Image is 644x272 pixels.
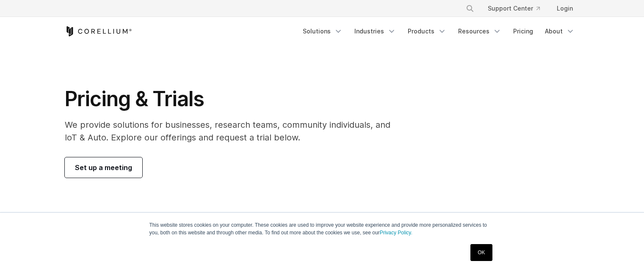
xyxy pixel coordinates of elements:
[349,24,401,39] a: Industries
[403,24,451,39] a: Products
[470,244,492,261] a: OK
[540,24,580,39] a: About
[149,221,495,236] p: This website stores cookies on your computer. These cookies are used to improve your website expe...
[550,1,580,16] a: Login
[508,24,538,39] a: Pricing
[65,86,402,112] h1: Pricing & Trials
[65,157,142,178] a: Set up a meeting
[462,1,478,16] button: Search
[453,24,506,39] a: Resources
[481,1,547,16] a: Support Center
[75,162,132,173] span: Set up a meeting
[456,1,580,16] div: Navigation Menu
[380,230,412,236] a: Privacy Policy.
[298,24,580,39] div: Navigation Menu
[65,118,402,144] p: We provide solutions for businesses, research teams, community individuals, and IoT & Auto. Explo...
[65,26,132,36] a: Corellium Home
[298,24,348,39] a: Solutions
